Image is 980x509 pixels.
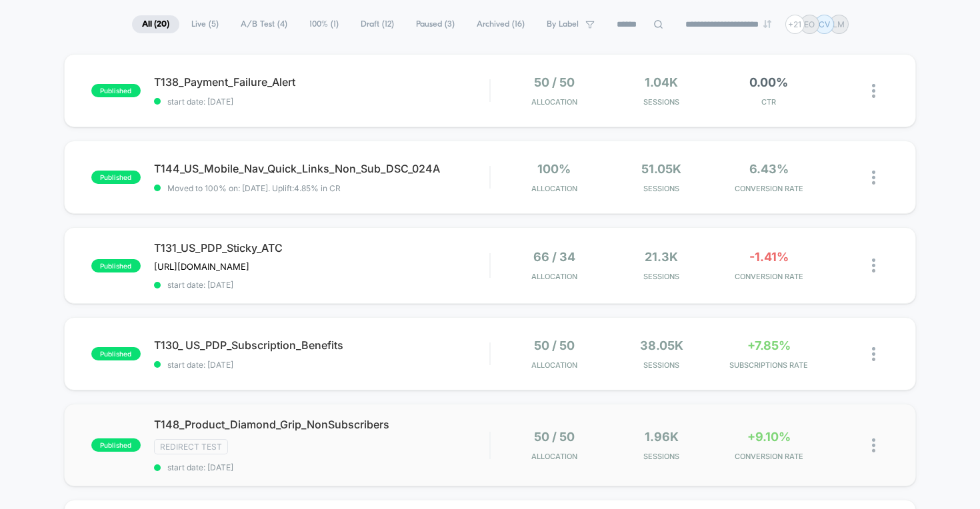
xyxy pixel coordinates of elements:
img: close [872,171,875,185]
div: + 21 [785,15,805,34]
span: published [91,259,141,272]
span: +9.10% [747,430,791,444]
img: close [872,438,875,452]
span: CTR [719,97,819,107]
span: Sessions [611,272,712,281]
span: published [91,84,141,97]
span: Allocation [531,272,577,281]
span: 100% ( 1 ) [299,15,349,33]
span: start date: [DATE] [154,97,490,107]
span: 66 / 34 [533,250,575,264]
span: Archived ( 16 ) [467,15,535,33]
span: Sessions [611,452,712,461]
span: +7.85% [747,338,791,352]
span: 6.43% [749,162,789,176]
img: close [872,84,875,98]
span: Sessions [611,360,712,370]
span: SUBSCRIPTIONS RATE [719,360,819,370]
span: 1.04k [645,75,678,89]
span: 21.3k [645,250,678,264]
img: close [872,258,875,272]
span: T148_Product_Diamond_Grip_NonSubscribers [154,418,490,431]
span: 0.00% [749,75,788,89]
span: start date: [DATE] [154,462,490,472]
span: start date: [DATE] [154,280,490,290]
span: A/B Test ( 4 ) [231,15,297,33]
span: CONVERSION RATE [719,272,819,281]
span: start date: [DATE] [154,360,490,370]
span: 1.96k [645,430,679,444]
span: Allocation [531,184,577,193]
span: Sessions [611,97,712,107]
span: All ( 20 ) [132,15,179,33]
img: close [872,347,875,361]
span: -1.41% [749,250,789,264]
span: 50 / 50 [534,430,575,444]
span: Live ( 5 ) [181,15,229,33]
p: EO [804,19,815,29]
span: 50 / 50 [534,338,575,352]
span: CONVERSION RATE [719,184,819,193]
span: 50 / 50 [534,75,575,89]
span: Draft ( 12 ) [351,15,404,33]
span: T144_US_Mobile_Nav_Quick_Links_Non_Sub_DSC_024A [154,162,490,175]
span: CONVERSION RATE [719,452,819,461]
span: published [91,347,141,360]
span: 38.05k [640,338,683,352]
p: LM [833,19,845,29]
span: Paused ( 3 ) [406,15,465,33]
p: CV [819,19,830,29]
span: 100% [537,162,571,176]
span: Allocation [531,452,577,461]
img: end [763,20,771,28]
span: Sessions [611,184,712,193]
span: published [91,171,141,184]
span: Redirect Test [154,439,228,454]
span: Allocation [531,97,577,107]
span: Moved to 100% on: [DATE] . Uplift: 4.85% in CR [167,183,341,193]
span: T131_US_PDP_Sticky_ATC [154,241,490,254]
span: T138_Payment_Failure_Alert [154,75,490,89]
span: published [91,438,141,452]
span: Allocation [531,360,577,370]
span: By Label [547,19,579,29]
span: T130_ US_PDP_Subscription_Benefits [154,338,490,352]
span: 51.05k [641,162,681,176]
span: [URL][DOMAIN_NAME] [154,261,249,272]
